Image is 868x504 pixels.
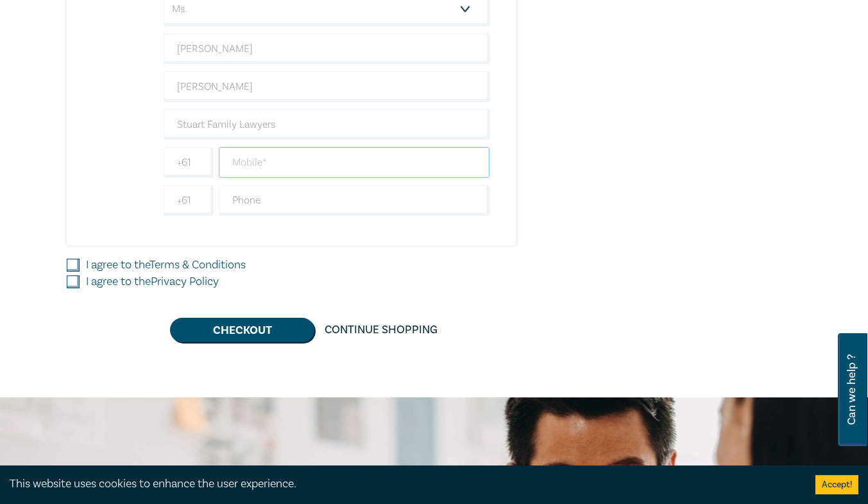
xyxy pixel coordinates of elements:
[170,318,314,342] button: Checkout
[846,341,858,439] span: Can we help ?
[164,33,490,64] input: First Name*
[164,109,490,140] input: Company
[314,318,448,342] a: Continue Shopping
[219,147,490,178] input: Mobile*
[164,185,214,216] input: +61
[149,257,246,272] a: Terms & Conditions
[164,71,490,102] input: Last Name*
[86,257,246,274] label: I agree to the
[151,274,219,289] a: Privacy Policy
[164,147,214,178] input: +61
[815,475,858,494] button: Accept cookies
[86,274,219,290] label: I agree to the
[10,476,796,492] div: This website uses cookies to enhance the user experience.
[219,185,490,216] input: Phone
